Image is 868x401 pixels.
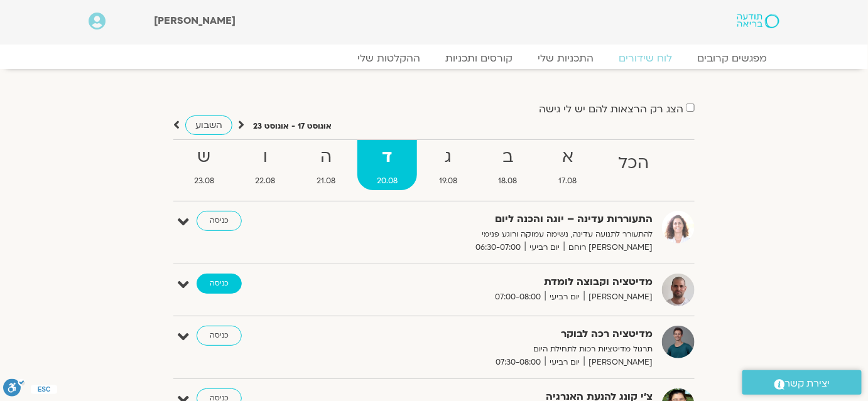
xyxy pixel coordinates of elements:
[345,211,653,228] strong: התעוררות עדינה – יוגה והכנה ליום
[357,140,417,190] a: ד20.08
[197,326,242,346] a: כניסה
[539,104,683,115] label: הצג רק הרצאות להם יש לי גישה
[253,120,332,133] p: אוגוסט 17 - אוגוסט 23
[197,274,242,294] a: כניסה
[433,52,525,65] a: קורסים ותכניות
[564,241,653,254] span: [PERSON_NAME] רוחם
[298,140,355,190] a: ה21.08
[345,52,433,65] a: ההקלטות שלי
[584,356,653,369] span: [PERSON_NAME]
[540,143,597,171] strong: א
[175,174,234,188] span: 23.08
[345,274,653,291] strong: מדיטציה וקבוצה לומדת
[545,291,584,304] span: יום רביעי
[420,143,477,171] strong: ג
[236,174,295,188] span: 22.08
[420,140,477,190] a: ג19.08
[685,52,779,65] a: מפגשים קרובים
[345,228,653,241] p: להתעורר לתנועה עדינה, נשימה עמוקה ורוגע פנימי
[357,143,417,171] strong: ד
[236,143,295,171] strong: ו
[785,375,830,392] span: יצירת קשר
[540,174,597,188] span: 17.08
[525,241,564,254] span: יום רביעי
[606,52,685,65] a: לוח שידורים
[298,143,355,171] strong: ה
[155,14,236,28] span: [PERSON_NAME]
[345,343,653,356] p: תרגול מדיטציות רכות לתחילת היום
[540,140,597,190] a: א17.08
[491,356,545,369] span: 07:30-08:00
[599,140,668,190] a: הכל
[298,174,355,188] span: 21.08
[185,115,232,135] a: השבוע
[195,119,222,131] span: השבוע
[545,356,584,369] span: יום רביעי
[236,140,295,190] a: ו22.08
[599,149,668,178] strong: הכל
[491,291,545,304] span: 07:00-08:00
[175,140,234,190] a: ש23.08
[89,52,779,65] nav: Menu
[479,174,537,188] span: 18.08
[197,211,242,231] a: כניסה
[175,143,234,171] strong: ש
[420,174,477,188] span: 19.08
[525,52,606,65] a: התכניות שלי
[471,241,525,254] span: 06:30-07:00
[479,140,537,190] a: ב18.08
[479,143,537,171] strong: ב
[357,174,417,188] span: 20.08
[584,291,653,304] span: [PERSON_NAME]
[742,370,862,395] a: יצירת קשר
[345,326,653,343] strong: מדיטציה רכה לבוקר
